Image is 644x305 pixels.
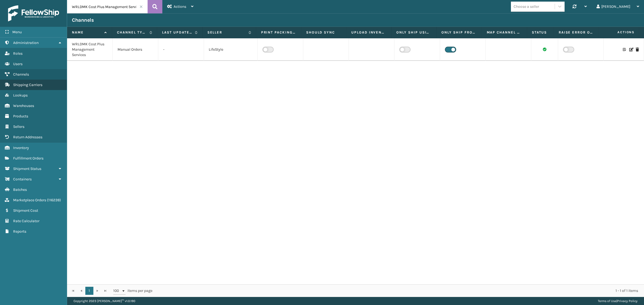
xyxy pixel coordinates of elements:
[13,187,27,192] span: Batches
[158,38,204,61] td: -
[47,198,61,202] span: ( 116239 )
[72,17,94,23] h3: Channels
[306,30,341,35] label: Should Sync
[204,38,258,61] td: LifeStyle
[13,135,42,139] span: Return Addresses
[174,4,186,9] span: Actions
[72,30,102,35] label: Name
[162,30,192,35] label: Last update time
[13,40,39,45] span: Administration
[13,208,38,213] span: Shipment Cost
[559,30,594,35] label: Raise Error On Related FO
[441,30,477,35] label: Only Ship from Required Warehouse
[396,30,431,35] label: Only Ship using Required Carrier Service
[117,30,147,35] label: Channel Type
[13,198,46,202] span: Marketplace Orders
[601,28,638,37] span: Actions
[113,38,158,61] td: Manual Orders
[13,166,41,171] span: Shipment Status
[12,30,22,34] span: Menu
[13,72,29,77] span: Channels
[13,219,39,223] span: Rate Calculator
[8,5,59,21] img: logo
[13,156,43,161] span: Fulfillment Orders
[13,177,32,181] span: Containers
[13,124,24,129] span: Sellers
[74,297,135,305] p: Copyright 2023 [PERSON_NAME]™ v 1.0.190
[598,299,616,303] a: Terms of Use
[629,48,632,51] i: Edit
[85,287,93,295] a: 1
[13,62,23,66] span: Users
[207,30,246,35] label: Seller
[13,146,29,150] span: Inventory
[261,30,296,35] label: Print packing slip
[13,83,42,87] span: Shipping Carriers
[13,51,23,56] span: Roles
[543,47,547,51] i: Channel sync succeeded.
[532,30,549,35] label: Status
[13,229,26,234] span: Reports
[13,103,34,108] span: Warehouses
[514,4,539,9] div: Choose a seller
[617,299,638,303] a: Privacy Policy
[160,288,638,293] div: 1 - 1 of 1 items
[113,287,152,295] span: items per page
[72,42,108,58] div: WRLDMK Cost Plus Management Services
[636,48,639,51] i: Delete
[351,30,386,35] label: Upload inventory
[623,48,626,51] i: Customize Label
[113,288,121,293] span: 100
[487,30,522,35] label: Map Channel Service
[598,297,638,305] div: |
[13,114,28,118] span: Products
[13,93,28,98] span: Lookups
